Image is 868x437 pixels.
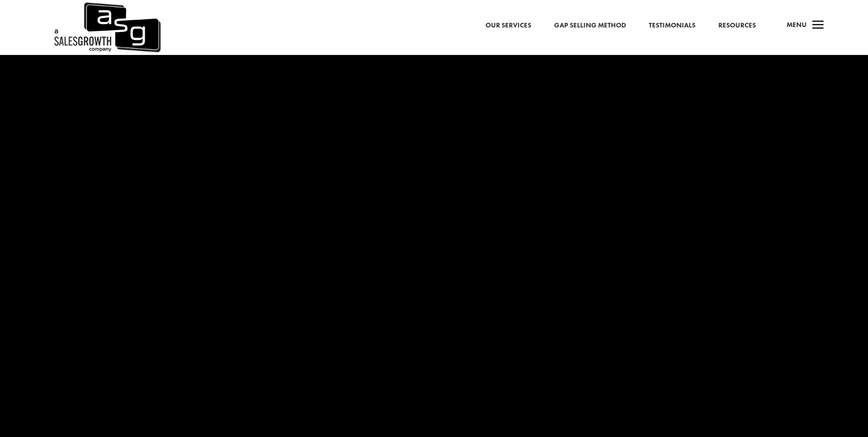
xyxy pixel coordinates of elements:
[485,20,531,32] a: Our Services
[554,20,626,32] a: Gap Selling Method
[718,20,756,32] a: Resources
[787,20,807,29] span: Menu
[809,16,827,35] span: a
[649,20,695,32] a: Testimonials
